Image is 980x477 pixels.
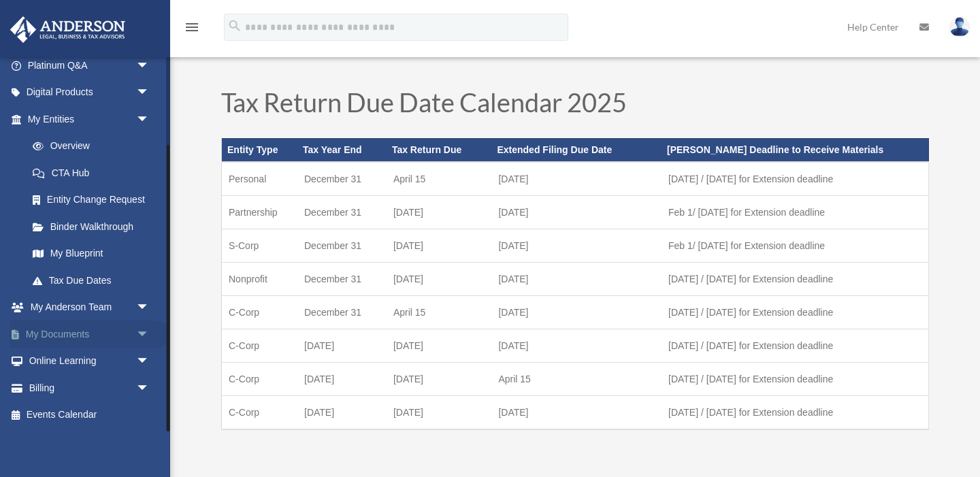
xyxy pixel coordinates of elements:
[136,374,163,402] span: arrow_drop_down
[184,24,200,35] a: menu
[227,18,242,33] i: search
[491,329,661,362] td: [DATE]
[10,105,170,133] a: My Entitiesarrow_drop_down
[297,262,387,295] td: December 31
[136,105,163,133] span: arrow_drop_down
[222,262,298,295] td: Nonprofit
[297,195,387,229] td: December 31
[136,348,163,376] span: arrow_drop_down
[19,159,170,186] a: CTA Hub
[491,395,661,429] td: [DATE]
[661,395,928,429] td: [DATE] / [DATE] for Extension deadline
[491,162,661,196] td: [DATE]
[491,229,661,262] td: [DATE]
[387,162,492,196] td: April 15
[297,229,387,262] td: December 31
[6,16,129,43] img: Anderson Advisors Platinum Portal
[491,262,661,295] td: [DATE]
[136,79,163,107] span: arrow_drop_down
[387,395,492,429] td: [DATE]
[222,395,298,429] td: C-Corp
[184,19,200,35] i: menu
[222,138,298,161] th: Entity Type
[661,262,928,295] td: [DATE] / [DATE] for Extension deadline
[297,138,387,161] th: Tax Year End
[661,229,928,262] td: Feb 1/ [DATE] for Extension deadline
[661,195,928,229] td: Feb 1/ [DATE] for Extension deadline
[661,138,928,161] th: [PERSON_NAME] Deadline to Receive Materials
[222,329,298,362] td: C-Corp
[19,186,170,214] a: Entity Change Request
[10,79,170,106] a: Digital Productsarrow_drop_down
[136,52,163,80] span: arrow_drop_down
[19,240,170,267] a: My Blueprint
[387,229,492,262] td: [DATE]
[10,401,170,429] a: Events Calendar
[661,362,928,395] td: [DATE] / [DATE] for Extension deadline
[19,213,170,240] a: Binder Walkthrough
[387,195,492,229] td: [DATE]
[136,320,163,348] span: arrow_drop_down
[136,294,163,322] span: arrow_drop_down
[19,133,170,160] a: Overview
[222,362,298,395] td: C-Corp
[10,320,170,348] a: My Documentsarrow_drop_down
[222,295,298,329] td: C-Corp
[10,52,170,79] a: Platinum Q&Aarrow_drop_down
[661,329,928,362] td: [DATE] / [DATE] for Extension deadline
[491,362,661,395] td: April 15
[10,374,170,401] a: Billingarrow_drop_down
[491,195,661,229] td: [DATE]
[297,162,387,196] td: December 31
[387,362,492,395] td: [DATE]
[222,162,298,196] td: Personal
[387,138,492,161] th: Tax Return Due
[10,294,170,321] a: My Anderson Teamarrow_drop_down
[10,348,170,375] a: Online Learningarrow_drop_down
[387,262,492,295] td: [DATE]
[661,295,928,329] td: [DATE] / [DATE] for Extension deadline
[387,329,492,362] td: [DATE]
[661,162,928,196] td: [DATE] / [DATE] for Extension deadline
[297,295,387,329] td: December 31
[222,195,298,229] td: Partnership
[221,89,929,122] h1: Tax Return Due Date Calendar 2025
[222,229,298,262] td: S-Corp
[297,395,387,429] td: [DATE]
[949,17,970,37] img: User Pic
[491,295,661,329] td: [DATE]
[491,138,661,161] th: Extended Filing Due Date
[387,295,492,329] td: April 15
[297,329,387,362] td: [DATE]
[297,362,387,395] td: [DATE]
[19,267,163,294] a: Tax Due Dates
